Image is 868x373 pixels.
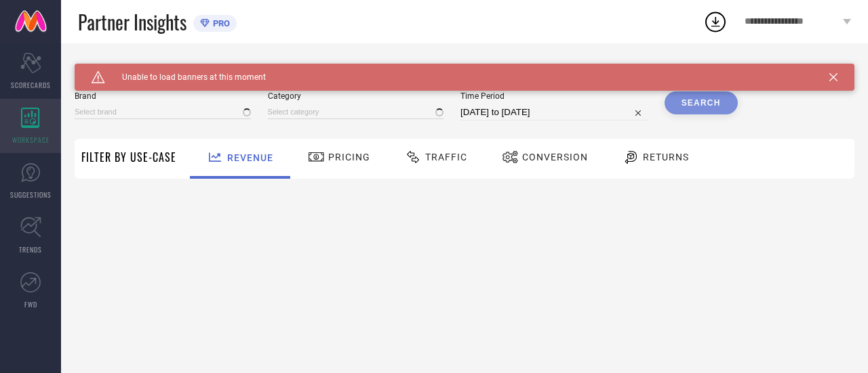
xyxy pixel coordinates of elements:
span: Traffic [425,152,467,162]
span: TRENDS [19,244,42,255]
span: WORKSPACE [12,135,50,145]
span: Pricing [328,152,370,162]
span: Returns [643,152,689,162]
input: Select category [268,105,444,119]
span: SUGGESTIONS [10,190,52,200]
span: PRO [210,18,230,28]
span: Brand [75,91,251,101]
span: Conversion [522,152,588,162]
span: Partner Insights [78,8,186,36]
input: Select time period [460,104,648,120]
span: Time Period [460,91,648,101]
span: Filter By Use-Case [81,149,176,165]
span: SYSTEM WORKSPACE [75,64,169,74]
input: Select brand [75,105,251,119]
span: SCORECARDS [11,80,51,90]
span: FWD [24,299,37,309]
span: Category [268,91,444,101]
div: Open download list [703,9,728,34]
span: Revenue [227,152,273,163]
span: Unable to load banners at this moment [105,72,266,82]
